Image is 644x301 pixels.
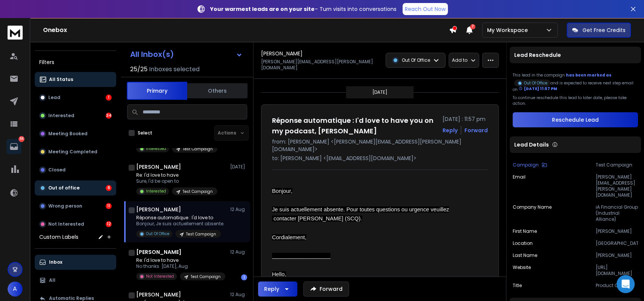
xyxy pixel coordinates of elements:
h1: [PERSON_NAME] [136,206,181,213]
div: [DATE] 11:57 PM [519,86,557,92]
p: Lead [48,95,60,101]
p: Lead Details [514,141,549,148]
button: All Status [35,72,116,87]
p: Réponse automatique : I'd love to [136,215,224,221]
button: Not Interested12 [35,217,116,232]
p: Out Of Office [402,57,430,63]
button: Interested34 [35,108,116,123]
h1: [PERSON_NAME] [136,163,181,171]
h1: [PERSON_NAME] [261,50,303,57]
p: [PERSON_NAME][EMAIL_ADDRESS][PERSON_NAME][DOMAIN_NAME] [596,174,638,198]
button: Meeting Booked [35,126,116,141]
h1: Réponse automatique : I'd love to have you on my podcast, [PERSON_NAME] [272,115,438,136]
h1: All Inbox(s) [130,50,174,58]
p: Product Owner [596,283,638,289]
button: Reschedule Lead [513,112,638,127]
button: A [8,281,23,296]
div: This lead in the campaign and is expected to receive next step email on [513,72,638,92]
button: Get Free Credits [567,23,631,38]
img: logo [8,26,23,40]
p: Interested [146,146,166,151]
h3: Custom Labels [39,233,78,241]
p: [PERSON_NAME][EMAIL_ADDRESS][PERSON_NAME][DOMAIN_NAME] [261,59,378,71]
p: [DATE] [230,164,247,170]
button: Meeting Completed [35,144,116,159]
p: Email [513,174,526,198]
span: has been marked as [566,72,612,78]
button: Reply [258,281,297,296]
p: All [49,277,55,283]
div: 1 [106,95,112,101]
label: Select [138,130,152,136]
button: Reply [443,127,458,134]
p: All Status [49,76,73,83]
p: title [513,283,522,289]
span: Je suis actuellement absente. Pour toutes questions ou urgence veuillez contacter [PERSON_NAME] (... [272,206,449,222]
div: Reply [264,285,279,293]
strong: Your warmest leads are on your site [210,5,315,13]
p: Reach Out Now [405,5,446,13]
button: Forward [303,281,349,296]
div: Open Intercom Messenger [616,275,635,293]
p: Bonjour, Je suis actuellement absente. [136,221,224,227]
div: 12 [106,221,112,227]
p: Wrong person [48,203,82,209]
h3: Filters [35,57,116,67]
p: Last Name [513,252,537,258]
p: Test Campaign [183,189,213,194]
button: Inbox [35,255,116,270]
p: – Turn visits into conversations [210,5,397,13]
h1: [PERSON_NAME] [136,248,181,256]
div: 11 [106,203,112,209]
p: Re: I'd love to have [136,257,225,263]
p: Test Campaign [183,146,213,152]
p: location [513,240,533,246]
button: Wrong person11 [35,199,116,214]
p: [DATE] : 11:57 pm [443,115,488,123]
div: 34 [106,113,112,119]
span: Cordialement, [272,234,306,240]
p: Sure, I'd be open to [136,178,217,184]
p: First Name [513,228,537,234]
p: My Workspace [487,26,531,34]
button: Others [187,83,247,99]
p: 12 Aug [230,249,247,255]
p: website [513,264,531,277]
span: Bonjour, [272,188,292,194]
p: Closed [48,167,66,173]
p: Company Name [513,204,552,222]
a: 66 [6,139,22,154]
p: Re: I'd love to have [136,172,217,178]
p: Add to [452,57,467,63]
button: Out of office8 [35,180,116,196]
h3: Inboxes selected [149,65,200,74]
p: 12 Aug [230,206,247,212]
p: Meeting Completed [48,149,97,155]
h1: [PERSON_NAME] [136,291,181,298]
span: Hello, [272,271,286,277]
p: Out of office [48,185,80,191]
span: ___________________ [272,253,330,259]
p: Inbox [49,259,62,265]
p: Lead Reschedule [514,51,561,59]
span: 25 / 25 [130,65,148,74]
p: 12 Aug [230,292,247,298]
p: 66 [18,136,25,142]
p: Out Of Office [146,231,169,237]
div: 8 [106,185,112,191]
div: Forward [464,127,488,134]
p: Not Interested [146,273,174,279]
h1: Onebox [43,26,449,35]
button: All [35,273,116,288]
p: [PERSON_NAME] [596,228,638,234]
p: [DATE] [372,89,387,95]
p: [GEOGRAPHIC_DATA] [596,240,638,246]
p: Get Free Credits [583,26,626,34]
p: Not Interested [48,221,84,227]
p: from: [PERSON_NAME] <[PERSON_NAME][EMAIL_ADDRESS][PERSON_NAME][DOMAIN_NAME]> [272,138,488,153]
button: Primary [127,82,187,100]
p: [PERSON_NAME] [596,252,638,258]
p: Out Of Office [524,80,547,86]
